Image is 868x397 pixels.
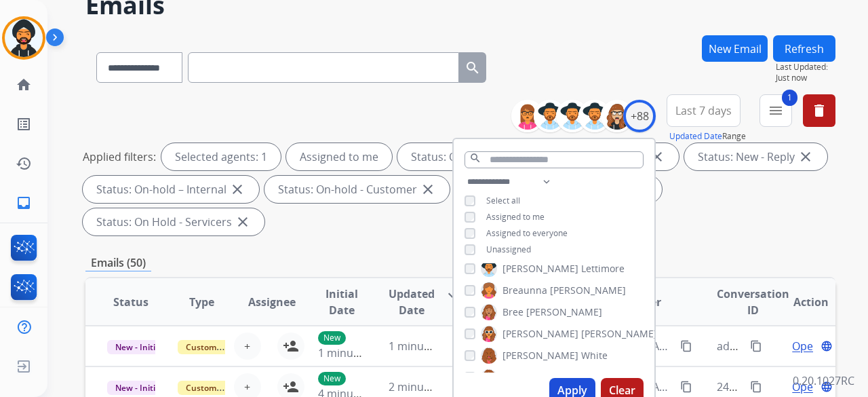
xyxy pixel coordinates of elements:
span: 2 minutes ago [389,379,461,394]
mat-icon: language [821,340,833,352]
span: Last Updated: [776,62,835,73]
span: [PERSON_NAME] [550,284,626,297]
span: 1 minute ago [389,339,456,354]
button: Last 7 days [667,94,741,127]
div: Selected agents: 1 [161,143,281,170]
p: New [318,331,346,345]
p: New [318,372,346,385]
span: Assigned to me [486,211,545,223]
p: Applied filters: [83,149,156,165]
span: Range [669,130,746,142]
mat-icon: list_alt [16,116,32,132]
div: +88 [623,100,656,132]
span: [PERSON_NAME] [526,305,602,319]
button: + [234,333,261,360]
div: Status: Open - All [397,143,530,170]
mat-icon: close [229,181,245,197]
div: Assigned to me [286,143,392,170]
span: Breaunna [502,284,547,297]
span: [PERSON_NAME] [502,349,578,362]
div: Status: New - Reply [684,143,827,170]
mat-icon: content_copy [750,381,762,393]
span: Customer Support [178,381,266,395]
mat-icon: person_add [283,338,299,354]
div: Status: On-hold – Internal [83,176,259,203]
mat-icon: content_copy [680,340,692,352]
mat-icon: person_add [283,379,299,395]
span: New - Initial [107,381,170,395]
mat-icon: search [469,152,481,164]
mat-icon: inbox [16,195,32,211]
span: Select all [486,195,520,206]
span: White [581,349,608,362]
mat-icon: content_copy [750,340,762,352]
mat-icon: search [465,60,481,76]
span: New - Initial [107,340,170,354]
mat-icon: close [420,181,436,197]
span: [PERSON_NAME] [502,327,578,341]
span: Open [792,338,820,354]
mat-icon: history [16,155,32,172]
mat-icon: menu [768,102,784,119]
span: Initial Date [318,286,366,318]
mat-icon: delete [811,102,827,119]
button: New Email [702,35,768,62]
span: Cadajianee [502,371,553,384]
span: Conversation ID [717,286,789,318]
button: 1 [759,94,792,127]
button: Refresh [773,35,835,62]
span: Type [189,294,214,310]
th: Action [765,278,835,326]
div: Status: On Hold - Servicers [83,208,264,235]
span: Updated Date [389,286,435,318]
span: [PERSON_NAME] [556,371,632,384]
span: Assignee [248,294,296,310]
span: 1 [782,90,797,106]
mat-icon: close [649,149,665,165]
span: + [244,338,250,354]
mat-icon: home [16,77,32,93]
span: + [244,379,250,395]
span: Last 7 days [675,108,732,113]
div: Status: On-hold - Customer [264,176,450,203]
span: [PERSON_NAME] [502,262,578,276]
span: Unassigned [486,244,531,255]
mat-icon: close [235,214,251,230]
span: Assigned to everyone [486,227,568,239]
span: Just now [776,73,835,83]
span: Bree [502,305,524,319]
span: Status [113,294,149,310]
button: Updated Date [669,131,722,142]
mat-icon: content_copy [680,381,692,393]
span: 1 minute ago [318,345,385,360]
span: Lettimore [581,262,625,276]
span: Customer Support [178,340,266,354]
span: [PERSON_NAME] [581,327,657,341]
mat-icon: close [797,149,814,165]
img: avatar [5,19,43,57]
p: 0.20.1027RC [793,373,854,389]
mat-icon: arrow_downward [446,286,462,302]
p: Emails (50) [85,254,151,271]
